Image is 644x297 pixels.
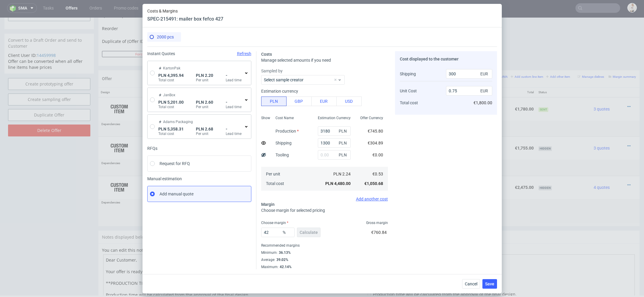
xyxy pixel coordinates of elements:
[275,116,294,120] span: Cost Name
[102,7,205,19] td: Reorder
[102,33,196,40] button: Force CRM resync
[365,119,403,142] td: €0.97
[365,147,403,158] td: €300.00
[101,144,120,147] span: Dependencies
[147,16,223,22] header: SPEC-215491: mailer box fefco 427
[261,89,298,94] label: Estimation currency
[400,57,459,61] span: Cost displayed to the customer
[196,73,213,78] span: PLN 2.20
[441,57,468,61] small: Add PIM line item
[511,57,543,61] small: Add custom line item
[215,122,253,127] span: mailer box fefco 427
[338,139,349,147] span: PLN
[37,35,56,41] a: 14459998
[176,111,191,116] strong: 769142
[163,119,193,124] span: Adams Packaging
[594,89,610,94] span: 3 quotes
[196,127,213,131] span: PLN 2.68
[462,279,480,289] button: Cancel
[403,186,447,197] td: €300.00
[160,161,190,167] span: Request for RFQ
[163,93,175,97] span: JanBox
[261,202,275,207] span: Margin
[266,172,280,176] span: Per unit
[104,123,134,138] img: ico-item-custom-a8f9c3db6a5631ce2f509e228e8b95abde266dc4376634de7b166047de09ff05.png
[403,197,447,208] td: €660.00
[538,129,552,133] span: hidden
[485,282,494,286] span: Save
[447,70,492,80] th: Dependencies
[368,141,383,145] span: €304.89
[578,57,604,61] small: Manage dielines
[338,127,349,135] span: PLN
[275,129,299,133] label: Production
[371,230,387,235] span: €760.84
[479,70,491,78] span: EUR
[104,162,134,177] img: ico-item-custom-a8f9c3db6a5631ce2f509e228e8b95abde266dc4376634de7b166047de09ff05.png
[364,181,383,186] span: €1,050.68
[4,35,94,56] div: Offer can be converted when all offer line items have prices
[254,122,275,127] span: SPEC- 215380
[278,265,292,269] div: 42.14%
[546,57,570,61] small: Add other item
[261,58,331,63] span: Manage selected amounts if you need
[8,60,90,72] a: Create prototyping offer
[101,183,120,186] span: Dependencies
[368,129,383,133] span: €745.80
[275,153,289,157] label: Tooling
[328,33,360,40] input: Save
[447,80,492,103] td: €300.00
[98,70,170,80] th: Design
[158,105,184,109] label: Total cost
[403,158,447,181] td: €1,515.00
[400,88,417,93] span: Unit Cost
[492,119,536,142] td: €1,755.00
[215,135,239,139] span: Source:
[447,158,492,181] td: €960.00
[226,78,241,83] label: Lead time
[8,76,90,88] a: Create sampling offer
[261,242,388,249] div: Recommended margins
[226,73,241,78] span: -
[102,59,112,63] span: Offer
[400,71,416,76] span: Shipping
[215,150,228,156] span: Shipment
[311,97,337,106] button: EUR
[261,221,288,225] label: Choose margin
[338,186,365,197] td: 1
[281,228,293,237] span: %
[275,257,288,262] div: 39.02%
[173,89,187,94] strong: 769141
[365,80,403,103] td: €0.74
[147,146,251,151] div: RFQs
[465,282,477,286] span: Cancel
[157,35,174,39] span: 2000 pcs
[365,70,403,80] th: Unit Price
[170,70,213,80] th: ID
[158,78,184,83] label: Total cost
[365,158,403,181] td: €1.01
[403,80,447,103] td: €1,480.00
[482,279,497,289] button: Save
[176,189,191,194] strong: 768968
[215,83,253,88] span: mailer box fefco 427
[325,181,351,186] span: PLN 4,480.00
[492,70,536,80] th: Total
[261,249,388,256] div: Minimum :
[286,97,312,106] button: GBP
[538,168,552,173] span: hidden
[215,189,228,195] span: Shipment
[338,158,365,181] td: 1500
[261,116,270,120] span: Show
[147,176,251,181] span: Manual estimation
[237,51,251,56] span: Refresh
[403,108,447,119] td: €300.00
[278,250,291,255] div: 36.13%
[446,69,492,79] input: 0.00
[338,151,349,159] span: PLN
[403,147,447,158] td: €300.00
[372,172,383,176] span: €0.53
[594,167,610,172] span: 4 quotes
[254,162,275,167] span: SPEC- 215381
[102,19,205,33] td: Duplicate of (Offer ID)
